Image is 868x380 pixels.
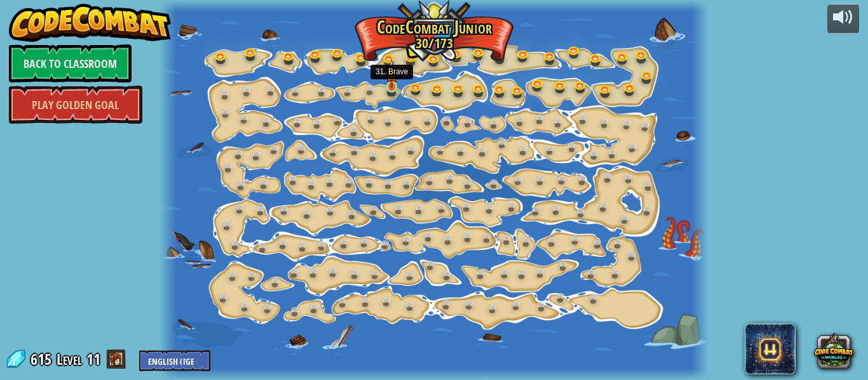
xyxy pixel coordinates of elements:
[57,349,82,370] span: Level
[827,4,859,34] button: Adjust volume
[31,349,55,369] span: 615
[386,60,398,88] img: level-banner-started.png
[9,86,142,124] a: Play Golden Goal
[9,44,132,82] a: Back to Classroom
[9,4,172,42] img: CodeCombat - Learn how to code by playing a game
[86,349,100,369] span: 11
